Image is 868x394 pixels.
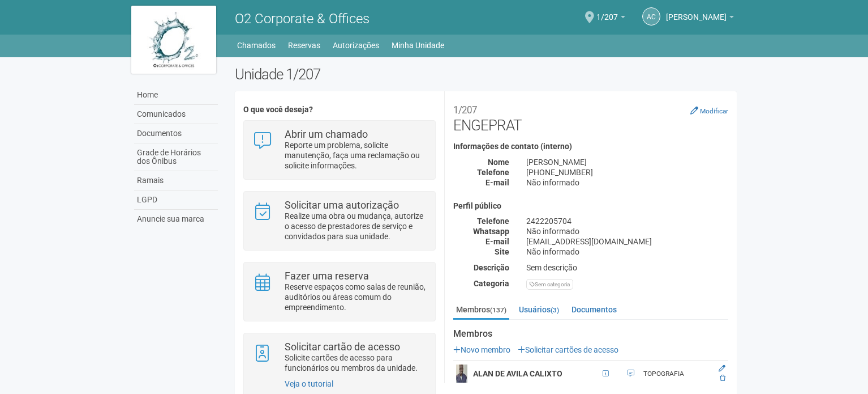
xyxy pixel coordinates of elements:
[235,11,369,27] span: O2 Corporate & Offices
[666,2,727,22] span: Andréa Cunha
[134,171,218,190] a: Ramais
[700,107,728,115] small: Modificar
[285,140,427,171] p: Reporte um problema, solicite manutenção, faça uma reclamação ou solicite informações.
[518,177,737,188] div: Não informado
[490,306,506,314] small: (137)
[285,282,427,312] p: Reserve espaços como salas de reunião, auditórios ou áreas comum do empreendimento.
[288,37,320,53] a: Reservas
[526,279,573,290] div: Sem categoria
[599,367,612,380] span: CPF 092.383.497-46
[131,6,216,74] img: logo.jpg
[518,262,737,273] div: Sem descrição
[518,345,618,354] a: Solicitar cartões de acesso
[642,7,660,26] a: AC
[134,143,218,171] a: Grade de Horários dos Ônibus
[285,199,399,211] strong: Solicitar uma autorização
[252,271,426,312] a: Fazer uma reserva Reserve espaços como salas de reunião, auditórios ou áreas comum do empreendime...
[134,190,218,210] a: LGPD
[473,227,509,236] strong: Whatsapp
[285,379,333,388] a: Veja o tutorial
[237,37,276,53] a: Chamados
[518,167,737,177] div: [PHONE_NUMBER]
[134,210,218,228] a: Anuncie sua marca
[285,128,368,140] strong: Abrir um chamado
[453,100,728,134] h2: ENGEPRAT
[333,37,379,53] a: Autorizações
[624,367,635,380] span: TOPOGRAFO
[551,306,559,314] small: (3)
[477,168,509,177] strong: Telefone
[235,66,737,83] h2: Unidade 1/207
[456,365,467,383] img: user.png
[252,200,426,242] a: Solicitar uma autorização Realize uma obra ou mudança, autorize o acesso de prestadores de serviç...
[666,14,734,23] a: [PERSON_NAME]
[453,329,728,339] strong: Membros
[488,158,509,167] strong: Nome
[252,342,426,373] a: Solicitar cartão de acesso Solicite cartões de acesso para funcionários ou membros da unidade.
[690,106,728,115] a: Modificar
[518,157,737,167] div: [PERSON_NAME]
[252,129,426,171] a: Abrir um chamado Reporte um problema, solicite manutenção, faça uma reclamação ou solicite inform...
[518,236,737,247] div: [EMAIL_ADDRESS][DOMAIN_NAME]
[474,279,509,288] strong: Categoria
[243,105,435,114] h4: O que você deseja?
[518,226,737,236] div: Não informado
[453,202,728,210] h4: Perfil público
[474,263,509,272] strong: Descrição
[516,301,562,318] a: Usuários(3)
[285,270,369,282] strong: Fazer uma reserva
[719,365,725,372] a: Editar membro
[453,301,509,320] a: Membros(137)
[596,2,618,22] span: 1/207
[453,104,477,116] small: 1/207
[285,341,400,353] strong: Solicitar cartão de acesso
[453,142,728,151] h4: Informações de contato (interno)
[285,211,427,242] p: Realize uma obra ou mudança, autorize o acesso de prestadores de serviço e convidados para sua un...
[485,178,509,187] strong: E-mail
[392,37,444,53] a: Minha Unidade
[485,237,509,246] strong: E-mail
[473,369,562,378] strong: ALAN DE AVILA CALIXTO
[569,301,620,318] a: Documentos
[134,86,218,105] a: Home
[518,216,737,226] div: 2422205704
[720,374,725,382] a: Excluir membro
[495,247,509,256] strong: Site
[518,247,737,257] div: Não informado
[643,369,713,379] div: TOPOGRAFIA
[596,14,625,23] a: 1/207
[134,105,218,124] a: Comunicados
[285,353,427,373] p: Solicite cartões de acesso para funcionários ou membros da unidade.
[453,345,510,354] a: Novo membro
[134,124,218,143] a: Documentos
[477,217,509,226] strong: Telefone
